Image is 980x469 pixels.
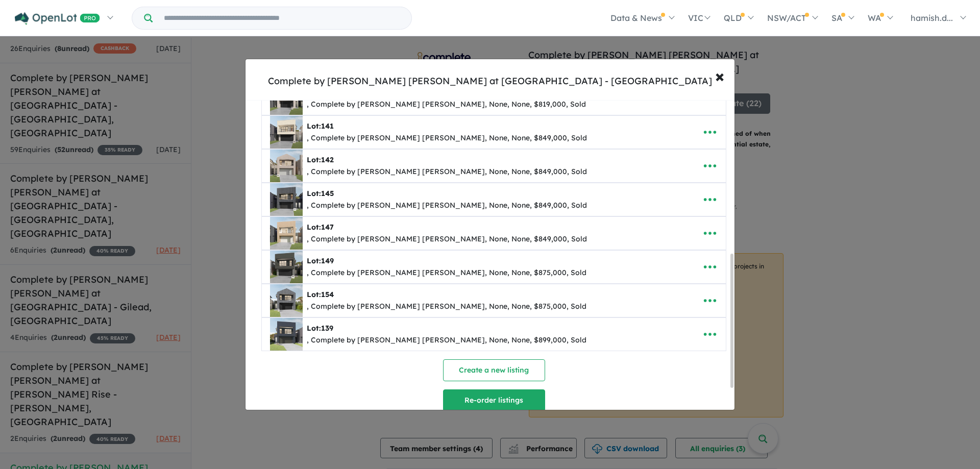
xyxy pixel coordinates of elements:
[307,155,334,164] b: Lot:
[321,256,334,265] span: 149
[307,324,333,333] b: Lot:
[443,389,545,411] button: Re-order listings
[307,301,586,313] div: , Complete by [PERSON_NAME] [PERSON_NAME], None, None, $875,000, Sold
[270,284,303,317] img: Complete%20by%20McDonald%20Jones%20Homes%20at%20Huntlee%20-%20North%20Rothbury%20-%20Lot%20154___...
[307,267,586,279] div: , Complete by [PERSON_NAME] [PERSON_NAME], None, None, $875,000, Sold
[307,166,587,178] div: , Complete by [PERSON_NAME] [PERSON_NAME], None, None, $849,000, Sold
[307,256,334,265] b: Lot:
[321,223,334,232] span: 147
[321,189,334,198] span: 145
[270,116,303,149] img: Complete%20by%20McDonald%20Jones%20Homes%20at%20Huntlee%20-%20North%20Rothbury%20-%20Lot%20141___...
[321,290,334,299] span: 154
[270,318,303,351] img: Complete%20by%20McDonald%20Jones%20Homes%20at%20Huntlee%20-%20North%20Rothbury%20-%20Lot%20139___...
[321,155,334,164] span: 142
[715,65,724,87] span: ×
[443,359,545,381] button: Create a new listing
[307,290,334,299] b: Lot:
[270,150,303,182] img: Complete%20by%20McDonald%20Jones%20Homes%20at%20Huntlee%20-%20North%20Rothbury%20-%20Lot%20142___...
[321,324,333,333] span: 139
[270,251,303,283] img: Complete%20by%20McDonald%20Jones%20Homes%20at%20Huntlee%20-%20North%20Rothbury%20-%20Lot%20149___...
[307,233,587,245] div: , Complete by [PERSON_NAME] [PERSON_NAME], None, None, $849,000, Sold
[307,189,334,198] b: Lot:
[307,98,586,111] div: , Complete by [PERSON_NAME] [PERSON_NAME], None, None, $819,000, Sold
[307,223,334,232] b: Lot:
[270,183,303,216] img: Complete%20by%20McDonald%20Jones%20Homes%20at%20Huntlee%20-%20North%20Rothbury%20-%20Lot%20145___...
[307,200,587,212] div: , Complete by [PERSON_NAME] [PERSON_NAME], None, None, $849,000, Sold
[155,7,409,29] input: Try estate name, suburb, builder or developer
[307,132,587,144] div: , Complete by [PERSON_NAME] [PERSON_NAME], None, None, $849,000, Sold
[307,334,586,347] div: , Complete by [PERSON_NAME] [PERSON_NAME], None, None, $899,000, Sold
[911,13,953,23] span: hamish.d...
[307,121,334,131] b: Lot:
[15,12,100,25] img: Openlot PRO Logo White
[268,75,712,88] div: Complete by [PERSON_NAME] [PERSON_NAME] at [GEOGRAPHIC_DATA] - [GEOGRAPHIC_DATA]
[270,217,303,250] img: Complete%20by%20McDonald%20Jones%20Homes%20at%20Huntlee%20-%20North%20Rothbury%20-%20Lot%20147___...
[321,121,334,131] span: 141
